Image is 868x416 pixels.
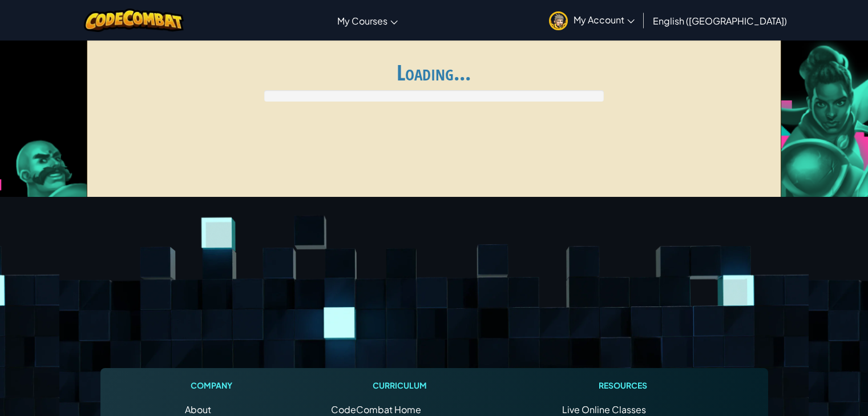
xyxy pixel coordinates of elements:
span: My Courses [337,15,387,27]
h1: Resources [562,379,684,391]
span: English ([GEOGRAPHIC_DATA]) [653,15,787,27]
a: Live Online Classes [562,403,646,415]
a: English ([GEOGRAPHIC_DATA]) [647,5,793,36]
span: My Account [574,14,635,26]
h1: Loading... [94,60,774,84]
a: About [185,403,211,415]
span: CodeCombat Home [331,403,421,415]
a: My Courses [332,5,403,36]
img: CodeCombat logo [84,9,184,32]
h1: Company [185,379,238,391]
img: avatar [549,11,568,30]
h1: Curriculum [331,379,469,391]
a: My Account [543,2,640,38]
